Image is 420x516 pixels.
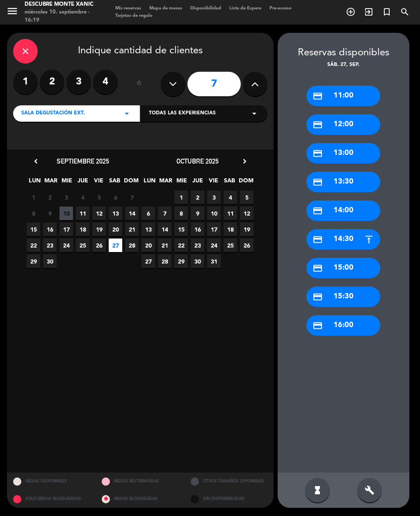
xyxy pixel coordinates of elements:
span: 19 [240,223,253,236]
span: 16 [43,223,57,236]
span: 22 [174,239,188,252]
span: VIE [207,176,220,189]
i: chevron_left [32,157,40,166]
span: Reserva especial [378,5,396,19]
span: 19 [92,223,106,236]
div: miércoles 10. septiembre - 16:19 [25,8,99,24]
span: JUE [76,176,89,189]
div: MESAS BLOQUEADAS [96,490,185,508]
span: DOM [124,176,137,189]
div: 14:00 [306,200,380,221]
span: 31 [207,255,221,268]
i: credit_card [313,177,323,187]
span: 11 [224,207,237,220]
span: 6 [142,207,155,220]
span: 15 [27,223,40,236]
span: 23 [43,239,57,252]
span: 24 [59,239,73,252]
span: 4 [76,191,89,204]
span: 29 [174,255,188,268]
span: 5 [92,191,106,204]
span: 10 [207,207,221,220]
span: 3 [59,191,73,204]
i: credit_card [313,321,323,331]
span: 12 [240,207,253,220]
span: 24 [207,239,221,252]
span: 29 [27,255,40,268]
i: credit_card [313,120,323,130]
div: Reservas disponibles [278,45,409,61]
span: 21 [158,239,171,252]
div: sáb. 27, sep. [278,61,409,69]
i: exit_to_app [364,7,374,17]
span: 3 [207,191,221,204]
div: 12:00 [306,114,380,135]
span: 6 [109,191,122,204]
span: 8 [27,207,40,220]
span: 27 [109,239,122,252]
span: 28 [125,239,139,252]
i: close [21,46,30,56]
i: build [365,485,374,495]
i: credit_card [313,292,323,302]
span: 8 [174,207,188,220]
i: arrow_drop_down [122,109,132,118]
div: 11:00 [306,86,380,106]
span: Todas las experiencias [149,109,216,118]
span: SAB [223,176,236,189]
label: 3 [66,70,91,94]
label: 2 [40,70,64,94]
i: credit_card [313,91,323,101]
i: menu [6,5,18,17]
span: RESERVAR MESA [342,5,360,19]
button: menu [6,5,18,20]
span: MAR [44,176,57,189]
span: BUSCAR [396,5,414,19]
span: 17 [207,223,221,236]
span: MAR [159,176,172,189]
span: 18 [76,223,89,236]
i: credit_card [313,206,323,216]
span: 26 [92,239,106,252]
div: 15:00 [306,258,380,278]
span: Lista de Espera [225,6,265,11]
span: 27 [142,255,155,268]
span: 2 [191,191,204,204]
i: add_circle_outline [346,7,356,17]
i: turned_in_not [382,7,392,17]
span: Mis reservas [111,6,145,11]
span: octubre 2025 [176,157,219,165]
span: Sala Degustación Ext. [21,109,85,118]
span: 30 [43,255,57,268]
div: SIN DISPONIBILIDAD [185,490,274,508]
span: 13 [109,207,122,220]
span: 25 [76,239,89,252]
div: 15:30 [306,286,380,307]
span: 5 [240,191,253,204]
span: 18 [224,223,237,236]
span: MIE [175,176,188,189]
span: LUN [143,176,156,189]
span: 14 [125,207,139,220]
span: 4 [224,191,237,204]
div: SOLO MESAS BLOQUEADAS [7,490,96,508]
div: Descubre Monte Xanic [25,0,99,9]
span: 7 [125,191,139,204]
span: VIE [92,176,105,189]
div: 13:00 [306,143,380,164]
div: Indique cantidad de clientes [13,39,267,64]
div: OTROS TAMAÑOS DIPONIBLES [185,473,274,490]
span: 30 [191,255,204,268]
span: LUN [28,176,41,189]
span: 20 [109,223,122,236]
span: 28 [158,255,171,268]
span: 25 [224,239,237,252]
span: 7 [158,207,171,220]
span: 10 [59,207,73,220]
i: credit_card [313,263,323,273]
i: chevron_right [240,157,249,166]
span: 1 [174,191,188,204]
span: SAB [108,176,121,189]
span: DOM [239,176,252,189]
div: MESAS DISPONIBLES [7,473,96,490]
